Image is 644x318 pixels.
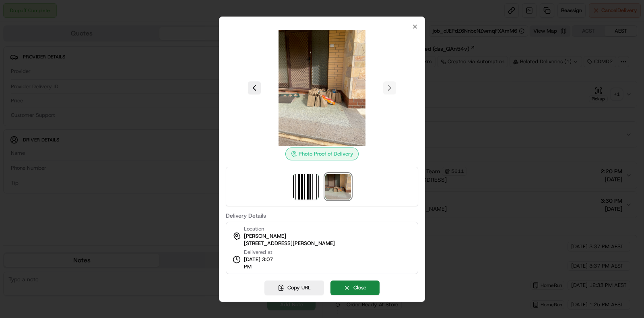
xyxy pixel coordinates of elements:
[293,174,319,200] img: barcode_scan_on_pickup image
[244,225,264,233] span: Location
[325,174,351,200] img: photo_proof_of_delivery image
[244,233,286,240] span: [PERSON_NAME]
[226,213,418,218] label: Delivery Details
[264,30,380,146] img: photo_proof_of_delivery image
[330,281,380,295] button: Close
[244,240,335,247] span: [STREET_ADDRESS][PERSON_NAME]
[244,256,281,270] span: [DATE] 3:07 PM
[264,281,324,295] button: Copy URL
[285,148,359,160] div: Photo Proof of Delivery
[244,249,281,256] span: Delivered at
